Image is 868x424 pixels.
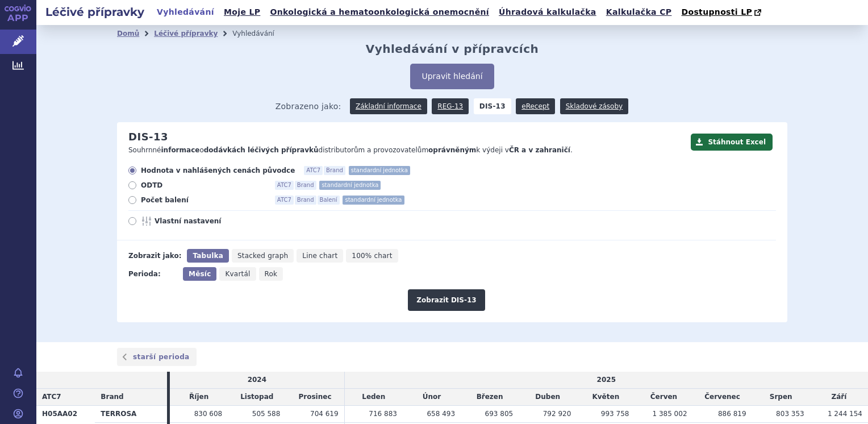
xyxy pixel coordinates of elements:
[276,98,341,114] span: Zobrazeno jako:
[302,252,337,260] span: Line chart
[141,196,266,205] span: Počet balení
[275,181,294,190] span: ATC7
[128,267,177,281] div: Perioda:
[194,410,223,418] span: 830 608
[410,64,494,89] button: Upravit hledání
[304,166,323,175] span: ATC7
[153,5,218,20] a: Vyhledávání
[601,410,629,418] span: 993 758
[752,389,810,406] td: Srpen
[350,98,427,114] a: Základní informace
[141,181,266,190] span: ODTD
[189,270,211,278] span: Měsíc
[432,98,469,114] a: REG-13
[237,252,288,260] span: Stacked graph
[349,166,410,175] span: standardní jednotka
[691,134,773,151] button: Stáhnout Excel
[275,196,294,205] span: ATC7
[220,5,264,20] a: Moje LP
[324,166,345,175] span: Brand
[265,270,278,278] span: Rok
[343,196,404,205] span: standardní jednotka
[193,252,223,260] span: Tabulka
[117,30,139,38] a: Domů
[319,181,381,190] span: standardní jednotka
[828,410,862,418] span: 1 244 154
[154,30,218,38] a: Léčivé přípravky
[369,410,397,418] span: 716 883
[519,389,577,406] td: Duben
[427,410,455,418] span: 658 493
[310,410,339,418] span: 704 619
[344,389,403,406] td: Leden
[128,131,168,143] h2: DIS-13
[635,389,692,406] td: Červen
[516,98,555,114] a: eRecept
[461,389,519,406] td: Březen
[344,372,868,388] td: 2025
[232,25,289,42] li: Vyhledávání
[42,393,61,401] span: ATC7
[95,405,167,422] th: TERROSA
[577,389,635,406] td: Květen
[352,252,392,260] span: 100% chart
[295,181,316,190] span: Brand
[170,389,228,406] td: Říjen
[155,217,279,226] span: Vlastní nastavení
[170,372,344,388] td: 2024
[318,196,340,205] span: Balení
[678,5,767,20] a: Dostupnosti LP
[543,410,571,418] span: 792 920
[141,166,295,175] span: Hodnota v nahlášených cenách původce
[36,4,153,20] h2: Léčivé přípravky
[128,146,685,155] p: Souhrnné o distributorům a provozovatelům k výdeji v .
[485,410,514,418] span: 693 805
[366,42,539,56] h2: Vyhledávání v přípravcích
[603,5,675,20] a: Kalkulačka CP
[117,348,197,366] a: starší perioda
[101,393,123,401] span: Brand
[266,5,493,20] a: Onkologická a hematoonkologická onemocnění
[252,410,281,418] span: 505 588
[408,289,485,311] button: Zobrazit DIS-13
[652,410,687,418] span: 1 385 002
[693,389,752,406] td: Červenec
[225,270,250,278] span: Kvartál
[474,98,511,114] strong: DIS-13
[286,389,344,406] td: Prosinec
[495,5,600,20] a: Úhradová kalkulačka
[128,249,181,263] div: Zobrazit jako:
[428,146,476,154] strong: oprávněným
[204,146,319,154] strong: dodávkách léčivých přípravků
[295,196,316,205] span: Brand
[509,146,570,154] strong: ČR a v zahraničí
[560,98,628,114] a: Skladové zásoby
[776,410,804,418] span: 803 353
[810,389,868,406] td: Září
[403,389,461,406] td: Únor
[681,7,752,16] span: Dostupnosti LP
[228,389,286,406] td: Listopad
[161,146,200,154] strong: informace
[718,410,746,418] span: 886 819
